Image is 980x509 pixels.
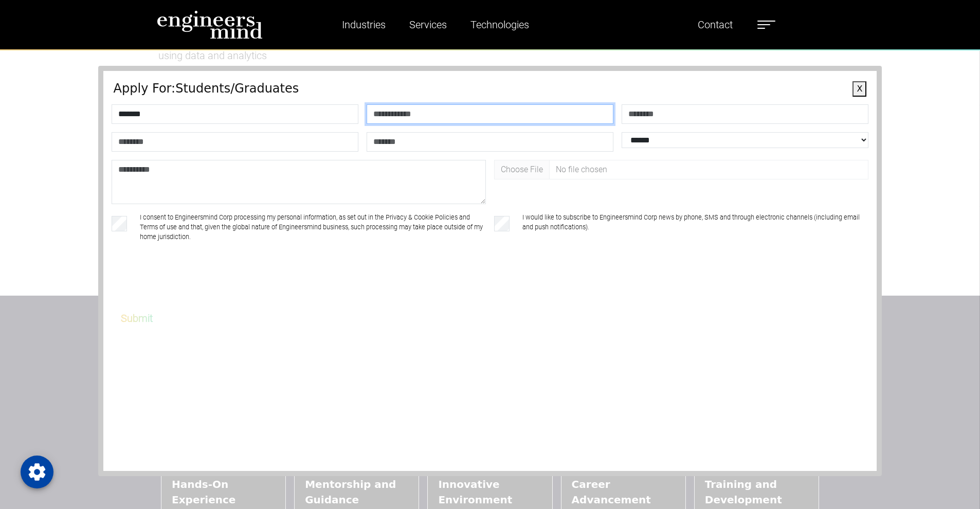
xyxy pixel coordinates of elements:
[522,212,868,242] label: I would like to subscribe to Engineersmind Corp news by phone, SMS and through electronic channel...
[338,13,390,37] a: Industries
[114,81,867,96] h4: Apply For: Students/Graduates
[852,81,866,97] button: X
[466,13,533,37] a: Technologies
[694,13,737,37] a: Contact
[405,13,451,37] a: Services
[140,212,486,242] label: I consent to Engineersmind Corp processing my personal information, as set out in the Privacy & C...
[114,267,270,307] iframe: reCAPTCHA
[157,10,263,39] img: logo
